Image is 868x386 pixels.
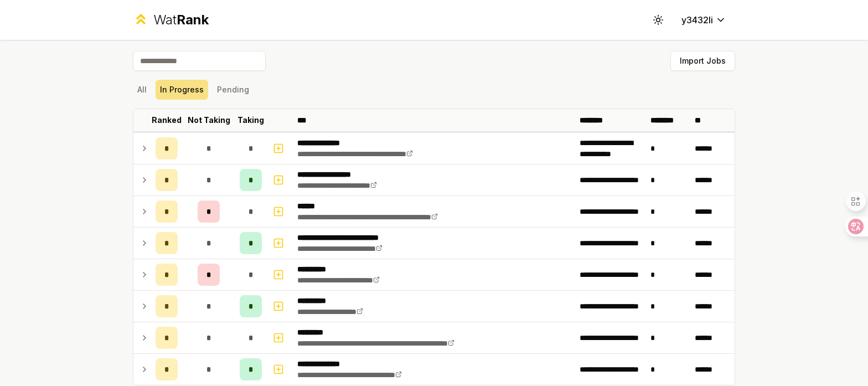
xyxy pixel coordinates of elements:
[188,115,230,126] p: Not Taking
[213,80,254,100] button: Pending
[237,115,264,126] p: Taking
[673,10,735,30] button: y3432li
[133,80,151,100] button: All
[670,51,735,71] button: Import Jobs
[177,12,209,28] span: Rank
[681,13,713,27] span: y3432li
[152,115,182,126] p: Ranked
[133,11,209,29] a: WatRank
[156,80,208,100] button: In Progress
[153,11,209,29] div: Wat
